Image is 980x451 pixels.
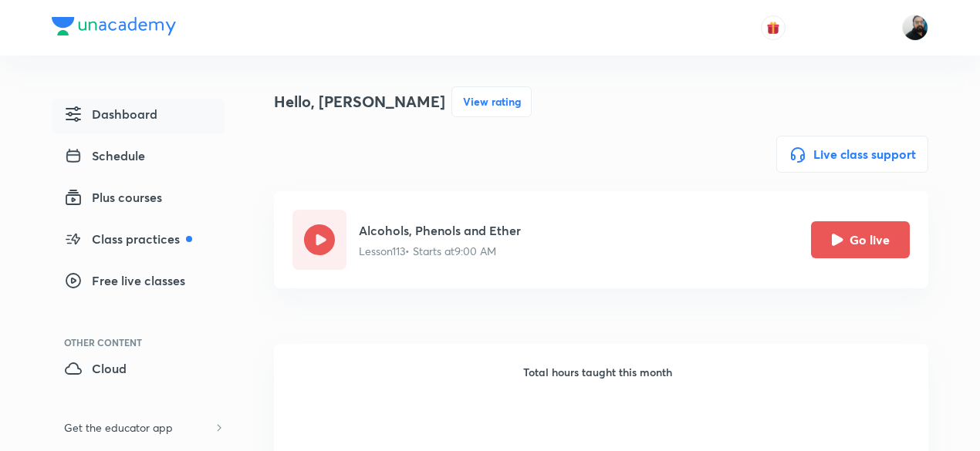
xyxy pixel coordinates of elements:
button: avatar [761,15,786,40]
span: Free live classes [64,271,185,290]
button: Go live [811,221,910,258]
span: Class practices [64,230,192,248]
a: Plus courses [52,182,225,217]
h6: Get the educator app [52,413,185,442]
a: Dashboard [52,99,225,134]
p: Lesson 113 • Starts at 9:00 AM [359,243,521,259]
a: Company Logo [52,17,176,39]
span: Cloud [64,359,127,378]
img: avatar [766,21,780,35]
a: Class practices [52,224,225,259]
a: Cloud [52,353,225,389]
button: View rating [451,86,532,117]
span: Schedule [64,146,145,165]
h6: Total hours taught this month [523,364,672,380]
img: Sumit Kumar Agrawal [902,15,928,41]
span: Dashboard [64,105,157,123]
div: Other Content [64,338,225,347]
img: Company Logo [52,17,176,35]
a: Schedule [52,140,225,176]
a: Free live classes [52,265,225,301]
h5: Alcohols, Phenols and Ether [359,221,521,240]
span: Plus courses [64,188,162,207]
h4: Hello, [PERSON_NAME] [274,90,445,113]
button: Live class support [776,136,928,173]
